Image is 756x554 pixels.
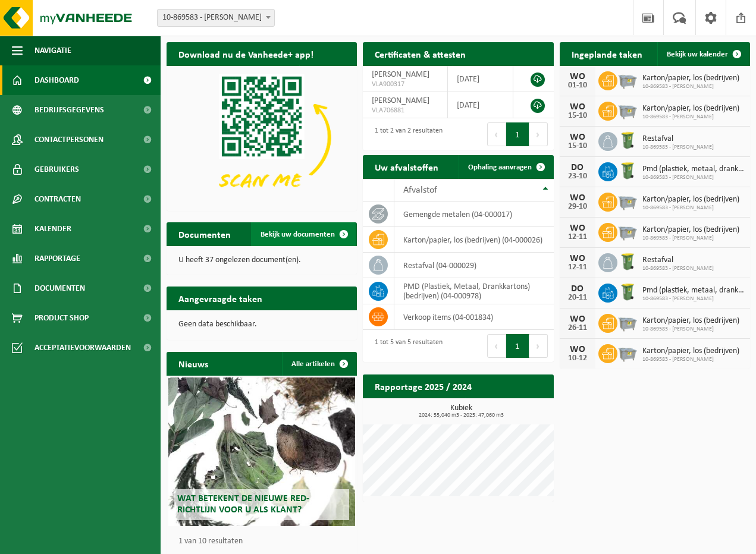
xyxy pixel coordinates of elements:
[34,333,131,363] span: Acceptatievoorwaarden
[566,254,589,263] div: WO
[566,142,589,150] div: 15-10
[566,314,589,324] div: WO
[157,9,275,27] span: 10-869583 - HELBIG - MARKE
[642,114,739,121] span: 10-869583 - [PERSON_NAME]
[448,66,513,92] td: [DATE]
[468,163,532,171] span: Ophaling aanvragen
[617,70,638,90] img: WB-2500-GAL-GY-01
[566,233,589,241] div: 12-11
[394,253,553,278] td: restafval (04-000029)
[506,334,529,358] button: 1
[642,235,739,242] span: 10-869583 - [PERSON_NAME]
[566,345,589,354] div: WO
[566,72,589,81] div: WO
[372,70,429,79] span: [PERSON_NAME]
[657,42,749,66] a: Bekijk uw kalender
[566,133,589,142] div: WO
[459,155,553,179] a: Ophaling aanvragen
[394,304,553,330] td: verkoop items (04-001834)
[617,100,638,120] img: WB-2500-GAL-GY-01
[363,155,450,178] h2: Uw afvalstoffen
[642,295,744,303] span: 10-869583 - [PERSON_NAME]
[403,185,437,195] span: Afvalstof
[261,231,335,238] span: Bekijk uw documenten
[363,42,478,65] h2: Certificaten & attesten
[178,256,345,265] p: U heeft 37 ongelezen document(en).
[617,312,638,332] img: WB-2500-GAL-GY-01
[566,354,589,363] div: 10-12
[369,121,443,147] div: 1 tot 2 van 2 resultaten
[642,195,739,204] span: Karton/papier, los (bedrijven)
[34,95,104,125] span: Bedrijfsgegevens
[177,494,309,515] span: Wat betekent de nieuwe RED-richtlijn voor u als klant?
[617,221,638,241] img: WB-2500-GAL-GY-01
[487,334,506,358] button: Previous
[566,203,589,211] div: 29-10
[448,92,513,118] td: [DATE]
[34,214,71,244] span: Kalender
[394,227,553,253] td: karton/papier, los (bedrijven) (04-000026)
[506,122,529,146] button: 1
[642,225,739,235] span: Karton/papier, los (bedrijven)
[372,96,429,105] span: [PERSON_NAME]
[617,191,638,211] img: WB-2500-GAL-GY-01
[642,256,714,265] span: Restafval
[529,122,548,146] button: Next
[642,316,739,326] span: Karton/papier, los (bedrijven)
[642,134,714,144] span: Restafval
[167,352,220,375] h2: Nieuws
[642,204,739,212] span: 10-869583 - [PERSON_NAME]
[566,193,589,203] div: WO
[34,125,103,155] span: Contactpersonen
[34,155,79,184] span: Gebruikers
[617,130,638,150] img: WB-0240-HPE-GN-50
[34,273,85,303] span: Documenten
[566,284,589,294] div: DO
[642,104,739,114] span: Karton/papier, los (bedrijven)
[372,80,438,89] span: VLA900317
[167,222,243,245] h2: Documenten
[642,74,739,83] span: Karton/papier, los (bedrijven)
[642,165,744,174] span: Pmd (plastiek, metaal, drankkartons) (bedrijven)
[158,10,274,26] span: 10-869583 - HELBIG - MARKE
[34,184,81,214] span: Contracten
[178,537,351,546] p: 1 van 10 resultaten
[251,222,356,246] a: Bekijk uw documenten
[642,174,744,181] span: 10-869583 - [PERSON_NAME]
[566,263,589,272] div: 12-11
[617,282,638,302] img: WB-0240-HPE-GN-50
[369,413,553,418] span: 2024: 55,040 m3 - 2025: 47,060 m3
[369,333,443,359] div: 1 tot 5 van 5 resultaten
[178,320,345,329] p: Geen data beschikbaar.
[394,202,553,227] td: gemengde metalen (04-000017)
[282,352,356,376] a: Alle artikelen
[642,144,714,151] span: 10-869583 - [PERSON_NAME]
[487,122,506,146] button: Previous
[34,244,80,273] span: Rapportage
[617,251,638,272] img: WB-0240-HPE-GN-50
[642,83,739,90] span: 10-869583 - [PERSON_NAME]
[566,102,589,112] div: WO
[34,303,89,333] span: Product Shop
[566,294,589,302] div: 20-11
[167,66,357,209] img: Download de VHEPlus App
[566,172,589,181] div: 23-10
[642,286,744,295] span: Pmd (plastiek, metaal, drankkartons) (bedrijven)
[363,374,484,398] h2: Rapportage 2025 / 2024
[34,65,79,95] span: Dashboard
[168,377,355,526] a: Wat betekent de nieuwe RED-richtlijn voor u als klant?
[642,356,739,363] span: 10-869583 - [PERSON_NAME]
[566,112,589,120] div: 15-10
[617,342,638,363] img: WB-2500-GAL-GY-01
[465,398,553,421] a: Bekijk rapportage
[372,106,438,115] span: VLA706881
[566,224,589,233] div: WO
[642,347,739,356] span: Karton/papier, los (bedrijven)
[369,404,553,418] h3: Kubiek
[566,163,589,172] div: DO
[617,160,638,181] img: WB-0240-HPE-GN-50
[642,326,739,333] span: 10-869583 - [PERSON_NAME]
[566,324,589,332] div: 26-11
[566,81,589,90] div: 01-10
[394,278,553,304] td: PMD (Plastiek, Metaal, Drankkartons) (bedrijven) (04-000978)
